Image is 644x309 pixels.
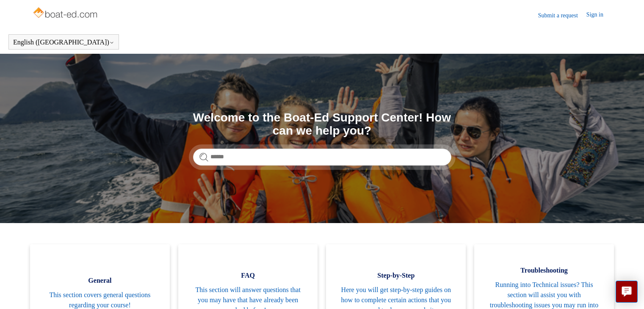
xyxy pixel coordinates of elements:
a: Sign in [586,10,612,20]
span: Step-by-Step [339,270,453,281]
a: Submit a request [538,11,586,20]
span: Troubleshooting [487,265,601,276]
h1: Welcome to the Boat-Ed Support Center! How can we help you? [193,111,451,138]
span: General [43,276,157,286]
input: Search [193,149,451,166]
img: Boat-Ed Help Center home page [32,5,100,22]
button: English ([GEOGRAPHIC_DATA]) [13,39,114,46]
button: Live chat [616,281,638,303]
span: FAQ [191,270,305,281]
